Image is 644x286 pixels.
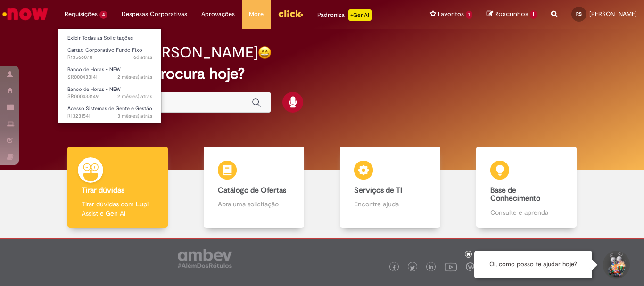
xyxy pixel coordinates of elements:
a: Aberto SR000433149 : Banco de Horas - NEW [58,84,162,102]
span: Banco de Horas - NEW [67,86,121,93]
span: SR000433141 [67,74,152,81]
b: Base de Conhecimento [490,186,540,204]
img: click_logo_yellow_360x200.png [278,7,303,21]
span: [PERSON_NAME] [589,10,637,18]
span: 3 mês(es) atrás [117,113,152,120]
b: Serviços de TI [354,186,402,195]
b: Tirar dúvidas [82,186,124,195]
span: Favoritos [438,9,464,19]
a: Tirar dúvidas Tirar dúvidas com Lupi Assist e Gen Ai [50,147,186,228]
div: Oi, como posso te ajudar hoje? [474,251,592,278]
ul: Requisições [58,28,162,124]
a: Catálogo de Ofertas Abra uma solicitação [186,147,322,228]
h2: O que você procura hoje? [67,65,577,82]
span: Acesso Sistemas de Gente e Gestão [67,105,152,112]
span: Banco de Horas - NEW [67,66,121,73]
img: logo_footer_twitter.png [410,265,415,270]
time: 01/07/2025 14:29:23 [117,113,152,120]
span: 6d atrás [133,54,152,61]
p: Tirar dúvidas com Lupi Assist e Gen Ai [82,199,153,218]
span: 1 [466,11,473,19]
span: 1 [530,10,537,19]
img: ServiceNow [1,5,50,24]
span: 2 mês(es) atrás [117,93,152,100]
p: Encontre ajuda [354,199,426,209]
a: Serviços de TI Encontre ajuda [322,147,458,228]
button: Iniciar Conversa de Suporte [602,251,630,279]
span: More [249,9,264,19]
b: Catálogo de Ofertas [218,186,286,195]
a: Aberto R13566078 : Cartão Corporativo Fundo Fixo [58,45,162,63]
span: Cartão Corporativo Fundo Fixo [67,47,142,54]
img: logo_footer_linkedin.png [429,265,434,270]
span: 2 mês(es) atrás [117,74,152,81]
span: 4 [99,11,107,19]
span: R13231541 [67,113,152,120]
img: happy-face.png [258,46,272,59]
div: Padroniza [317,9,372,21]
p: Abra uma solicitação [218,199,289,209]
span: RS [576,11,582,17]
span: Requisições [65,9,98,19]
a: Rascunhos [487,10,537,19]
img: logo_footer_facebook.png [392,265,396,270]
span: R13566078 [67,54,152,61]
time: 13/08/2025 18:25:46 [117,93,152,100]
a: Aberto R13231541 : Acesso Sistemas de Gente e Gestão [58,104,162,121]
img: logo_footer_youtube.png [445,261,457,273]
span: Despesas Corporativas [122,9,187,19]
img: logo_footer_workplace.png [466,262,474,271]
img: logo_footer_ambev_rotulo_gray.png [178,249,232,268]
p: +GenAi [348,9,372,21]
a: Aberto SR000433141 : Banco de Horas - NEW [58,65,162,82]
h2: Boa tarde, [PERSON_NAME] [67,44,258,61]
a: Exibir Todas as Solicitações [58,33,162,43]
a: Base de Conhecimento Consulte e aprenda [458,147,594,228]
span: Aprovações [201,9,235,19]
span: SR000433149 [67,93,152,100]
p: Consulte e aprenda [490,208,562,217]
span: Rascunhos [495,9,528,18]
